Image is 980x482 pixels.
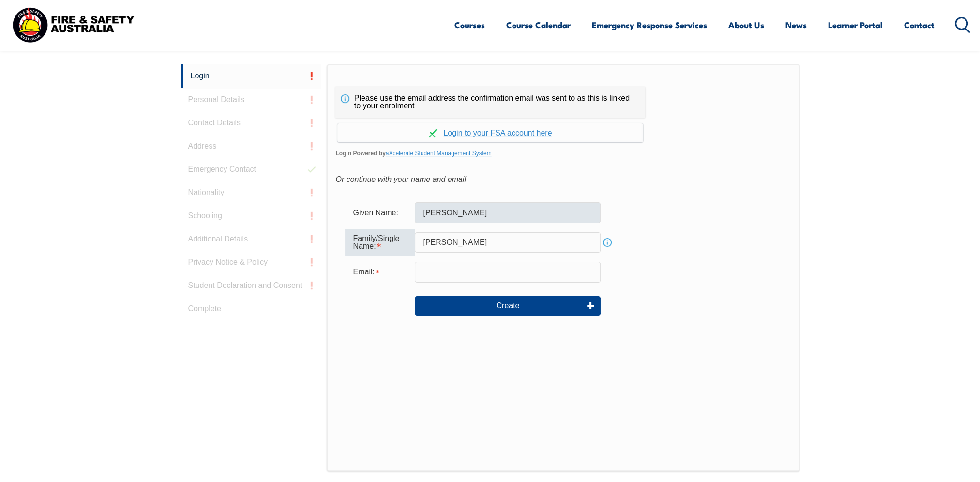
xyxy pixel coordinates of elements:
a: Info [601,236,614,249]
a: Course Calendar [506,12,571,38]
a: News [785,12,807,38]
div: Or continue with your name and email [335,172,791,187]
img: Log in withaxcelerate [429,129,437,137]
div: Please use the email address the confirmation email was sent to as this is linked to your enrolment [335,87,645,118]
a: Courses [454,12,485,38]
div: Email is required. [345,263,415,281]
a: Learner Portal [828,12,883,38]
a: Contact [904,12,935,38]
a: Emergency Response Services [592,12,707,38]
span: Login Powered by [335,146,791,161]
a: aXcelerate Student Management System [386,150,492,157]
button: Create [415,296,601,316]
a: Login [181,64,322,88]
a: About Us [728,12,764,38]
div: Family/Single Name is required. [345,229,415,256]
div: Given Name: [345,203,415,222]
